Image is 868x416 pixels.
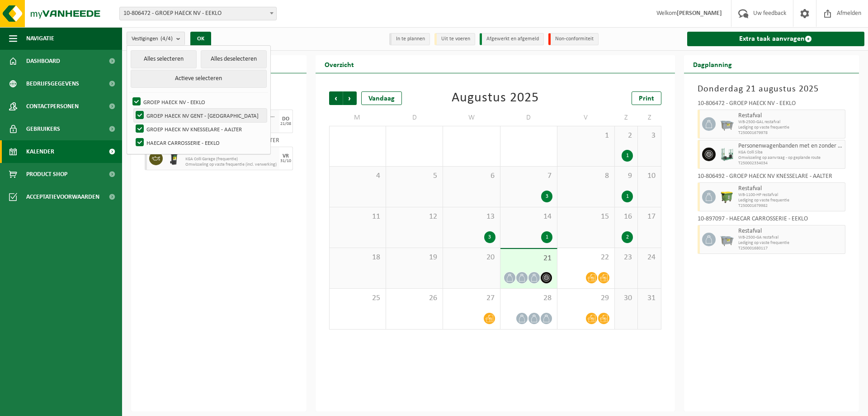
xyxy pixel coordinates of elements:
[334,212,381,222] span: 11
[448,293,495,303] span: 27
[329,91,343,105] span: Vorige
[131,95,267,109] label: GROEP HAECK NV - EEKLO
[562,293,609,303] span: 29
[615,110,638,126] td: Z
[562,131,609,141] span: 1
[391,212,438,222] span: 12
[642,131,656,141] span: 3
[26,95,79,118] span: Contactpersonen
[738,240,843,246] span: Lediging op vaste frequentie
[389,33,430,45] li: In te plannen
[687,32,865,46] a: Extra taak aanvragen
[119,7,277,20] span: 10-806472 - GROEP HAECK NV - EEKLO
[622,191,633,202] div: 1
[738,150,843,155] span: KGA Colli Siba
[500,110,557,126] td: D
[738,112,843,120] span: Restafval
[622,231,633,243] div: 2
[642,293,656,303] span: 31
[391,253,438,263] span: 19
[434,33,475,45] li: Uit te voeren
[738,203,843,209] span: T250001679982
[361,91,402,105] div: Vandaag
[452,91,539,105] div: Augustus 2025
[738,161,843,166] span: T250002334034
[639,95,654,102] span: Print
[698,82,846,96] h3: Donderdag 21 augustus 2025
[738,235,843,240] span: WB-2500-GA restafval
[505,293,552,303] span: 28
[720,148,734,161] img: PB-MR-5000-C2
[548,33,599,45] li: Non-conformiteit
[632,91,661,105] a: Print
[738,198,843,203] span: Lediging op vaste frequentie
[738,125,843,130] span: Lediging op vaste frequentie
[26,118,60,140] span: Gebruikers
[127,32,185,45] button: Vestigingen(4/4)
[698,100,846,110] div: 10-806472 - GROEP HAECK NV - EEKLO
[638,110,661,126] td: Z
[201,50,267,68] button: Alles deselecteren
[562,171,609,181] span: 8
[167,152,181,165] img: WB-0240-HPE-BK-01
[131,50,197,68] button: Alles selecteren
[738,130,843,136] span: T250001679978
[190,32,211,46] button: OK
[134,136,267,149] label: HAECAR CARROSSERIE - EEKLO
[334,293,381,303] span: 25
[134,122,267,136] label: GROEP HAECK NV KNESSELARE - AALTER
[448,171,495,181] span: 6
[26,140,54,163] span: Kalender
[642,253,656,263] span: 24
[26,50,60,72] span: Dashboard
[698,173,846,182] div: 10-806492 - GROEP HAECK NV KNESSELARE - AALTER
[316,55,363,73] h2: Overzicht
[448,212,495,222] span: 13
[480,33,544,45] li: Afgewerkt en afgemeld
[329,110,386,126] td: M
[619,253,633,263] span: 23
[484,231,495,243] div: 3
[738,185,843,192] span: Restafval
[738,246,843,251] span: T250001680117
[280,122,291,126] div: 21/08
[562,212,609,222] span: 15
[505,253,552,263] span: 21
[720,233,734,246] img: WB-2500-GAL-GY-01
[185,162,277,167] span: Omwisseling op vaste frequentie (incl. verwerking)
[562,253,609,263] span: 22
[282,116,289,122] div: DO
[720,190,734,204] img: WB-1100-HPE-GN-50
[738,192,843,198] span: WB-1100-HP restafval
[131,70,267,88] button: Actieve selecteren
[642,171,656,181] span: 10
[619,212,633,222] span: 16
[738,228,843,235] span: Restafval
[26,163,67,186] span: Product Shop
[334,253,381,263] span: 18
[738,155,843,161] span: Omwisseling op aanvraag - op geplande route
[386,110,443,126] td: D
[541,191,552,202] div: 3
[677,10,722,17] strong: [PERSON_NAME]
[26,186,99,208] span: Acceptatievoorwaarden
[619,293,633,303] span: 30
[26,72,79,95] span: Bedrijfsgegevens
[334,171,381,181] span: 4
[283,153,289,159] div: VR
[26,27,54,50] span: Navigatie
[185,157,277,162] span: KGA Colli Garage (frequentie)
[720,117,734,131] img: WB-2500-GAL-GY-04
[391,171,438,181] span: 5
[343,91,357,105] span: Volgende
[619,131,633,141] span: 2
[443,110,500,126] td: W
[391,293,438,303] span: 26
[619,171,633,181] span: 9
[622,150,633,162] div: 1
[505,212,552,222] span: 14
[684,55,741,73] h2: Dagplanning
[132,32,173,46] span: Vestigingen
[557,110,614,126] td: V
[505,171,552,181] span: 7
